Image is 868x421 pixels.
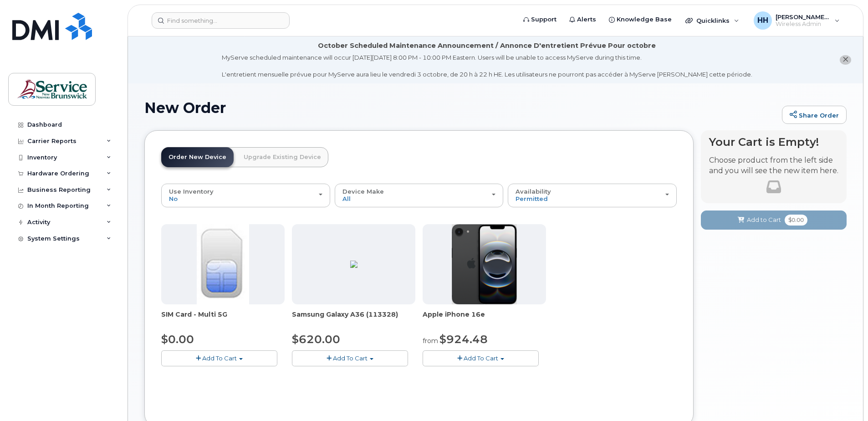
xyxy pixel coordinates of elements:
img: 00D627D4-43E9-49B7-A367-2C99342E128C.jpg [197,224,249,304]
span: Add To Cart [333,354,368,362]
span: Permitted [516,195,548,202]
img: ED9FC9C2-4804-4D92-8A77-98887F1967E0.png [350,261,357,268]
div: Samsung Galaxy A36 (113328) [292,310,415,328]
span: No [169,195,178,202]
span: Device Make [342,188,384,195]
span: Use Inventory [169,188,214,195]
button: Use Inventory No [161,184,330,207]
img: iphone16e.png [452,224,517,304]
a: Upgrade Existing Device [236,147,328,167]
span: Availability [516,188,551,195]
span: $0.00 [161,333,194,346]
div: October Scheduled Maintenance Announcement / Annonce D'entretient Prévue Pour octobre [318,41,656,51]
p: Choose product from the left side and you will see the new item here. [709,155,838,176]
h1: New Order [144,100,777,116]
small: from [423,337,438,345]
div: Apple iPhone 16e [423,310,546,328]
button: close notification [840,55,851,65]
a: Share Order [782,106,847,124]
h4: Your Cart is Empty! [709,136,838,148]
span: Add to Cart [747,216,781,224]
button: Add To Cart [292,350,408,366]
button: Add To Cart [161,350,277,366]
span: $924.48 [439,333,488,346]
span: $0.00 [785,215,807,226]
div: MyServe scheduled maintenance will occur [DATE][DATE] 8:00 PM - 10:00 PM Eastern. Users will be u... [222,53,752,79]
span: All [342,195,351,202]
a: Order New Device [161,147,234,167]
button: Device Make All [335,184,504,207]
div: SIM Card - Multi 5G [161,310,285,328]
button: Add To Cart [423,350,539,366]
span: $620.00 [292,333,340,346]
span: Add To Cart [464,354,498,362]
span: Add To Cart [202,354,237,362]
button: Add to Cart $0.00 [701,210,847,229]
button: Availability Permitted [508,184,677,207]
